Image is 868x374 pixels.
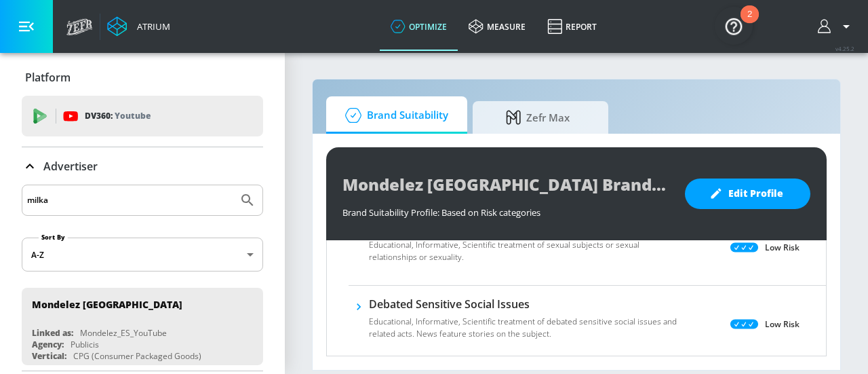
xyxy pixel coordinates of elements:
span: v 4.25.2 [835,45,854,52]
p: Advertiser [43,159,98,174]
div: Mondelez [GEOGRAPHIC_DATA] [32,298,182,311]
a: optimize [380,2,458,51]
span: Zefr Max [486,101,589,134]
div: Mondelez [GEOGRAPHIC_DATA]Linked as:Mondelez_ES_YouTubeAgency:PublicisVertical:CPG (Consumer Pack... [22,288,263,365]
input: Search by name [27,191,233,209]
div: Vertical: [32,350,66,362]
nav: list of Advertiser [22,282,263,371]
button: Edit Profile [685,179,810,209]
div: Agency: [32,339,64,350]
div: Debated Sensitive Social IssuesEducational, Informative, Scientific treatment of debated sensitiv... [369,297,686,348]
div: Advertiser [22,185,263,371]
p: Educational, Informative, Scientific treatment of sexual subjects or sexual relationships or sexu... [369,239,686,263]
p: Educational, Informative, Scientific treatment of debated sensitive social issues and related act... [369,316,686,340]
label: Sort By [39,233,68,242]
h6: Debated Sensitive Social Issues [369,297,686,312]
span: Edit Profile [712,185,783,202]
a: measure [458,2,536,51]
div: 2 [747,14,752,32]
div: Publicis [71,339,99,350]
div: CPG (Consumer Packaged Goods) [73,350,201,362]
p: Low Risk [765,240,800,255]
div: Atrium [132,20,170,33]
div: Platform [22,58,263,96]
div: Mondelez_ES_YouTube [80,327,167,339]
p: DV360: [85,109,151,124]
button: Open Resource Center, 2 new notifications [715,7,753,45]
p: Youtube [115,109,151,123]
div: Educational, Informative, Scientific treatment of sexual subjects or sexual relationships or sexu... [369,220,686,272]
div: A-Z [22,238,263,272]
p: Low Risk [765,317,800,331]
div: Linked as: [32,327,73,339]
span: Brand Suitability [340,99,448,132]
a: Report [536,2,608,51]
button: Submit Search [233,185,262,215]
div: Advertiser [22,147,263,185]
a: Atrium [107,16,170,37]
div: Brand Suitability Profile: Based on Risk categories [342,200,671,219]
div: DV360: Youtube [22,96,263,136]
p: Platform [25,70,71,85]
